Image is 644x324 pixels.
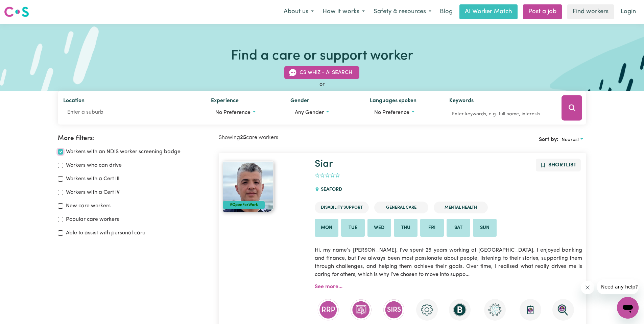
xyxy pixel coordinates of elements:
[449,97,474,106] label: Keywords
[4,4,29,20] a: Careseekers logo
[211,106,280,119] button: Worker experience options
[473,219,497,237] li: Available on Sun
[374,202,428,213] li: General Care
[523,4,562,19] a: Post a job
[63,106,200,118] input: Enter a suburb
[315,172,340,180] div: add rating by typing an integer from 0 to 5 or pressing arrow keys
[617,297,639,319] iframe: Button to launch messaging window
[548,162,576,168] span: Shortlist
[484,299,506,321] img: CS Academy: COVID-19 Infection Control Training course completed
[394,219,418,237] li: Available on Thu
[447,219,470,237] li: Available on Sat
[290,106,359,119] button: Worker gender preference
[66,161,122,169] label: Workers who can drive
[552,299,574,321] img: NDIS Worker Screening Verified
[66,202,111,210] label: New care workers
[284,66,359,79] button: CS Whiz - AI Search
[315,219,338,237] li: Available on Mon
[279,5,318,19] button: About us
[315,284,342,290] a: See more...
[539,137,558,142] span: Sort by:
[4,6,29,18] img: Careseekers logo
[562,95,582,121] button: Search
[290,97,309,106] label: Gender
[231,48,413,64] h1: Find a care or support worker
[317,299,339,320] img: CS Academy: Regulated Restrictive Practices course completed
[63,97,85,106] label: Location
[66,188,120,196] label: Workers with a Cert IV
[449,109,552,119] input: Enter keywords, e.g. full name, interests
[562,137,579,142] span: Nearest
[370,106,438,119] button: Worker language preferences
[66,175,119,183] label: Workers with a Cert III
[223,161,273,212] img: View Siar's profile
[520,299,541,321] img: CS Academy: Introduction to NDIS Worker Training course completed
[383,299,405,321] img: CS Academy: Serious Incident Reporting Scheme course completed
[66,229,145,237] label: Able to assist with personal care
[416,299,438,321] img: CS Academy: Careseekers Onboarding course completed
[318,5,369,19] button: How it works
[617,4,640,19] a: Login
[597,279,639,294] iframe: Message from company
[350,299,372,321] img: CS Academy: Aged Care Quality Standards & Code of Conduct course completed
[420,219,444,237] li: Available on Fri
[434,202,488,213] li: Mental Health
[367,219,391,237] li: Available on Wed
[58,135,211,142] h2: More filters:
[223,201,265,209] div: #OpenForWork
[436,4,457,19] a: Blog
[581,281,594,294] iframe: Close message
[219,135,403,141] h2: Showing care workers
[315,242,582,283] p: Hi, my name’s [PERSON_NAME]. I’ve spent 25 years working at [GEOGRAPHIC_DATA]. I enjoyed banking ...
[211,97,239,106] label: Experience
[370,97,416,106] label: Languages spoken
[449,299,471,321] img: CS Academy: Boundaries in care and support work course completed
[66,148,181,156] label: Workers with an NDIS worker screening badge
[558,135,586,145] button: Sort search results
[223,161,307,212] a: Siar#OpenForWork
[240,135,246,140] b: 25
[215,110,251,115] span: No preference
[369,5,436,19] button: Safety & resources
[315,159,333,169] a: Siar
[459,4,518,19] a: AI Worker Match
[341,219,365,237] li: Available on Tue
[58,80,587,89] div: or
[374,110,409,115] span: No preference
[536,159,581,171] button: Add to shortlist
[66,215,119,224] label: Popular care workers
[567,4,614,19] a: Find workers
[315,181,346,199] div: SEAFORD
[295,110,324,115] span: Any gender
[315,202,369,213] li: Disability Support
